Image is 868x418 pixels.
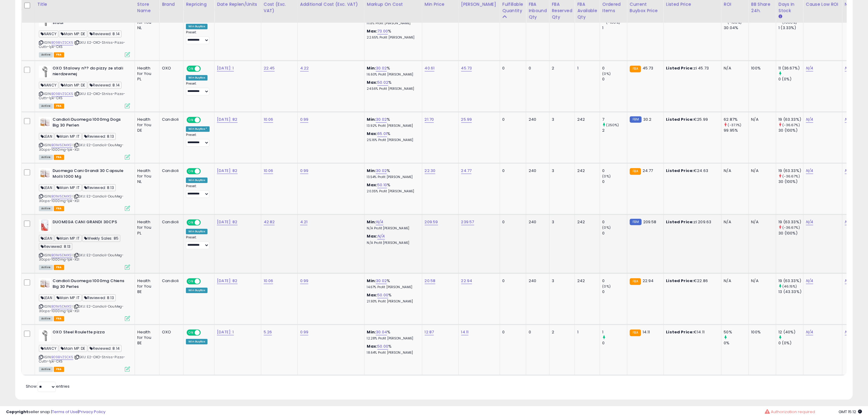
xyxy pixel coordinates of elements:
[51,355,73,360] a: B09BVZSCK5
[779,25,803,31] div: 1 (3.33%)
[39,155,53,160] span: All listings currently available for purchase on Amazon
[529,219,545,225] div: 240
[39,14,130,56] div: ASIN:
[783,123,800,127] small: (-36.67%)
[577,66,595,71] div: 1
[552,66,570,71] div: 2
[666,66,717,71] div: zł 45.73
[137,168,155,185] div: Health for You NL
[367,278,376,284] b: Min:
[376,65,387,71] a: 30.02
[367,182,417,194] div: %
[264,1,295,14] div: Cost (Exc. VAT)
[300,219,308,225] a: 4.21
[552,117,570,122] div: 3
[367,285,417,289] p: 14.67% Profit [PERSON_NAME]
[845,1,867,7] div: Notes
[367,124,417,128] p: 13.92% Profit [PERSON_NAME]
[39,30,58,37] span: NANCY
[39,168,130,210] div: ASIN:
[39,91,125,100] span: | SKU: E2-OXO-Stnlss-Pizza-Cuttr-1pk-CK5
[88,82,122,89] span: Reviewed: 8.14
[367,131,378,137] b: Max:
[367,65,376,71] b: Min:
[461,329,469,335] a: 14.11
[845,219,852,225] a: N/A
[376,329,387,335] a: 30.04
[666,117,717,122] div: €25.99
[39,206,53,211] span: All listings currently available for purchase on Amazon
[376,116,387,123] a: 30.02
[630,278,641,285] small: FBA
[264,168,273,174] a: 10.06
[724,117,749,122] div: 62.87%
[39,82,58,89] span: NANCY
[367,189,417,194] p: 20.35% Profit [PERSON_NAME]
[602,76,627,82] div: 0
[186,235,210,249] div: Preset:
[666,1,719,7] div: Listed Price
[367,168,376,174] b: Min:
[779,289,803,295] div: 13 (43.33%)
[51,194,73,199] a: B01M5DMXS1
[367,292,378,298] b: Max:
[300,278,309,284] a: 0.99
[779,231,803,236] div: 30 (100%)
[643,116,652,122] span: 30.2
[751,168,771,174] div: N/A
[377,343,388,349] a: 50.00
[53,66,126,78] b: OXO Stalowy n?? do pizzy ze stali nierdzewnej
[779,179,803,184] div: 30 (100%)
[55,184,82,191] span: Main MP: IT
[264,219,275,225] a: 42.82
[137,1,157,14] div: Store Name
[137,66,155,82] div: Health for You PL
[806,116,813,123] a: N/A
[630,1,661,14] div: Current Buybox Price
[39,40,125,49] span: | SKU: E2-OXO-Stnlss-Pizza-Cuttr-1pk-CK5
[200,279,210,284] span: OFF
[377,233,385,239] a: N/A
[51,91,73,96] a: B09BVZSCK5
[300,65,309,71] a: 4.22
[82,294,116,301] span: Reviewed: 8.13
[367,29,417,40] div: %
[724,219,744,225] div: N/A
[187,117,195,123] span: ON
[39,304,124,313] span: | SKU: E2-Candioli-DouMeg-30cps-1000mg-1pk-XS1
[461,278,472,284] a: 22.94
[529,117,545,122] div: 240
[602,117,627,122] div: 7
[162,1,181,7] div: Brand
[779,1,801,14] div: Days In Stock
[552,1,572,20] div: FBA Reserved Qty
[367,168,417,179] div: %
[666,219,717,225] div: zł 209.63
[806,329,813,335] a: N/A
[367,35,417,40] p: 22.65% Profit [PERSON_NAME]
[51,304,73,309] a: B01M5DMXS1
[529,278,545,284] div: 240
[377,28,388,34] a: 73.00
[88,30,122,37] span: Reviewed: 8.14
[39,66,51,78] img: 31b5VWHeGtL._SL40_.jpg
[55,235,82,242] span: Main MP: IT
[137,117,155,133] div: Health for You DE
[751,219,771,225] div: N/A
[783,174,800,179] small: (-36.67%)
[367,116,376,122] b: Min:
[503,278,521,284] div: 0
[300,168,309,174] a: 0.99
[55,133,82,140] span: Main MP: IT
[602,278,627,284] div: 0
[606,123,619,127] small: (250%)
[602,174,611,179] small: (0%)
[425,219,438,225] a: 209.59
[577,219,595,225] div: 242
[200,117,210,123] span: OFF
[51,143,73,148] a: B01M5DMXS1
[779,117,803,122] div: 19 (63.33%)
[300,1,362,7] div: Additional Cost (Exc. VAT)
[39,143,124,152] span: | SKU: E2-Candioli-DouMeg-30cps-1000mg-1pk-XS1
[54,316,64,321] span: FBA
